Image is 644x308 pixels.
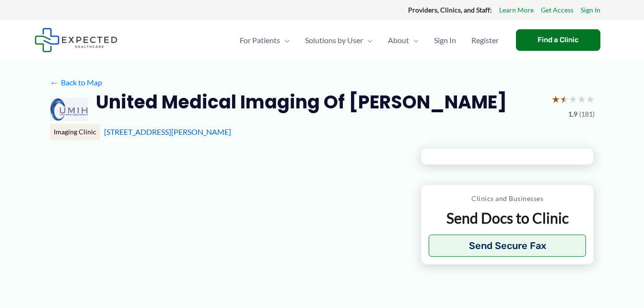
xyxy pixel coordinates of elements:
a: Get Access [541,4,574,16]
span: For Patients [240,24,280,57]
span: ★ [586,90,595,108]
span: About [388,24,409,57]
span: Menu Toggle [363,24,373,57]
span: Menu Toggle [280,24,290,57]
p: Clinics and Businesses [429,192,586,205]
a: ←Back to Map [50,75,102,90]
a: [STREET_ADDRESS][PERSON_NAME] [104,127,231,136]
a: Find a Clinic [516,29,600,51]
span: ★ [577,90,586,108]
span: (181) [579,108,595,120]
span: Sign In [434,24,456,57]
a: Solutions by UserMenu Toggle [297,24,380,57]
div: Imaging Clinic [50,124,100,140]
a: Sign In [426,24,464,57]
p: Send Docs to Clinic [429,209,586,227]
h2: United Medical Imaging of [PERSON_NAME] [96,90,507,114]
nav: Primary Site Navigation [232,24,506,57]
a: Learn More [499,4,534,16]
a: Sign In [581,4,600,16]
span: ← [50,78,59,87]
a: For PatientsMenu Toggle [232,24,297,57]
span: 1.9 [568,108,577,120]
button: Send Secure Fax [429,235,586,257]
img: Expected Healthcare Logo - side, dark font, small [35,28,117,52]
span: ★ [569,90,577,108]
strong: Providers, Clinics, and Staff: [408,6,492,14]
span: ★ [560,90,569,108]
span: Solutions by User [305,24,363,57]
span: Menu Toggle [409,24,419,57]
span: ★ [551,90,560,108]
a: Register [464,24,506,57]
span: Register [471,24,499,57]
a: AboutMenu Toggle [380,24,426,57]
